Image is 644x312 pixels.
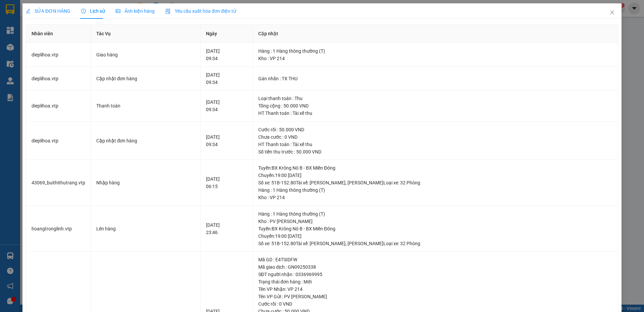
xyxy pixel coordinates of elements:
[116,8,155,14] span: Ảnh kiện hàng
[206,133,247,148] div: [DATE] 09:34
[258,164,612,186] div: Tuyến : BX Krông Nô B - BX Miền Đông Chuyến: 19:00 [DATE] Số xe: 51B-152.80 Tài xế: [PERSON_NAME]...
[26,67,91,91] td: dieplihoa.vtp
[96,51,195,58] div: Giao hàng
[258,263,612,271] div: Mã giao dịch : GN09250338
[258,225,612,247] div: Tuyến : BX Krông Nô B - BX Miền Đông Chuyến: 19:00 [DATE] Số xe: 51B-152.80 Tài xế: [PERSON_NAME]...
[116,9,120,13] span: picture
[26,206,91,252] td: hoangtronglinh.vtp
[206,175,247,190] div: [DATE] 06:15
[258,75,612,82] div: Gán nhãn : TX THU
[96,102,195,109] div: Thanh toán
[26,8,70,14] span: SỬA ĐƠN HÀNG
[26,9,31,13] span: edit
[609,10,615,15] span: close
[96,225,195,232] div: Lên hàng
[206,47,247,62] div: [DATE] 09:34
[258,256,612,263] div: Mã GD : E4TSIDFW
[258,102,612,109] div: Tổng cộng : 50.000 VND
[165,9,171,14] img: icon
[258,278,612,285] div: Trạng thái đơn hàng : Mới
[26,43,91,67] td: dieplihoa.vtp
[258,186,612,194] div: Hàng : 1 Hàng thông thường (T)
[258,218,612,225] div: Kho : PV [PERSON_NAME]
[81,9,86,13] span: clock-circle
[258,95,612,102] div: Loại thanh toán : Thu
[258,293,612,300] div: Tên VP Gửi : PV [PERSON_NAME]
[258,194,612,201] div: Kho : VP 214
[258,133,612,141] div: Chưa cước : 0 VND
[258,210,612,218] div: Hàng : 1 Hàng thông thường (T)
[258,109,612,117] div: HT Thanh toán : Tài xế thu
[258,141,612,148] div: HT Thanh toán : Tài xế thu
[26,122,91,160] td: dieplihoa.vtp
[603,3,622,22] button: Close
[91,25,201,43] th: Tác Vụ
[165,8,236,14] span: Yêu cầu xuất hóa đơn điện tử
[258,271,612,278] div: SĐT người nhận : 0336969995
[26,90,91,122] td: dieplihoa.vtp
[258,126,612,133] div: Cước rồi : 50.000 VND
[258,148,612,155] div: Số tiền thu trước : 50.000 VND
[96,137,195,144] div: Cập nhật đơn hàng
[258,47,612,55] div: Hàng : 1 Hàng thông thường (T)
[26,160,91,206] td: 43069_buithithutrang.vtp
[258,285,612,293] div: Tên VP Nhận: VP 214
[26,25,91,43] th: Nhân viên
[96,75,195,82] div: Cập nhật đơn hàng
[206,98,247,113] div: [DATE] 09:34
[258,55,612,62] div: Kho : VP 214
[206,71,247,86] div: [DATE] 09:34
[81,8,105,14] span: Lịch sử
[206,221,247,236] div: [DATE] 23:46
[96,179,195,186] div: Nhập hàng
[201,25,253,43] th: Ngày
[258,300,612,308] div: Cước rồi : 0 VND
[253,25,618,43] th: Cập nhật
